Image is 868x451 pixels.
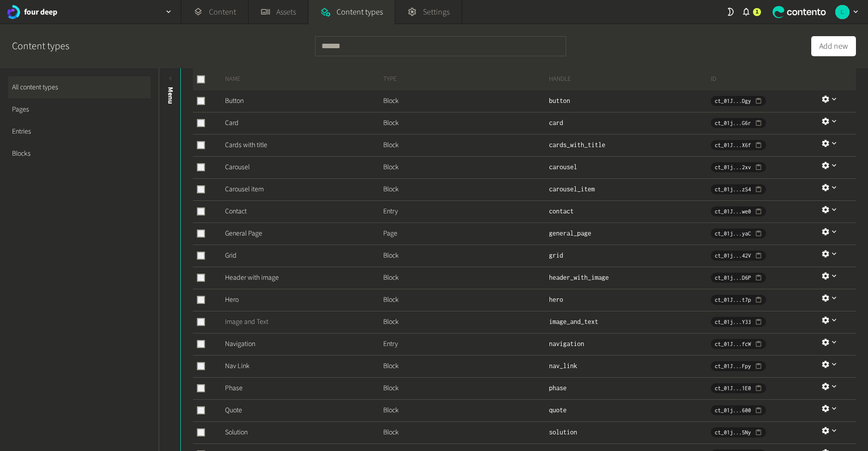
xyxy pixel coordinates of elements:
[711,339,766,349] button: ct_01J...fcW
[225,162,250,172] a: Carousel
[225,229,262,239] a: General Page
[225,184,264,194] a: Carousel item
[711,273,766,283] button: ct_01j...D6P
[383,134,549,156] td: Block
[12,39,69,54] h2: Content types
[383,178,549,200] td: Block
[715,163,751,172] span: ct_01j...2xv
[549,296,563,303] span: hero
[8,143,151,165] a: Blocks
[715,295,751,304] span: ct_01J...t7p
[711,140,766,150] button: ct_01J...X6f
[225,140,267,150] a: Cards with title
[6,5,20,19] img: four deep
[225,206,247,216] a: Contact
[711,405,766,415] button: ct_01j...600
[715,317,751,326] span: ct_01j...Y33
[715,273,751,282] span: ct_01j...D6P
[549,207,574,215] span: contact
[225,273,279,283] a: Header with image
[715,119,751,128] span: ct_01j...G6r
[549,252,563,259] span: grid
[225,427,248,437] a: Solution
[225,96,244,106] a: Button
[711,251,766,261] button: ct_01j...42V
[549,163,577,171] span: carousel
[383,156,549,178] td: Block
[715,141,751,150] span: ct_01J...X6f
[383,222,549,245] td: Page
[225,251,237,261] a: Grid
[715,340,751,349] span: ct_01J...fcW
[383,377,549,399] td: Block
[383,200,549,222] td: Entry
[711,295,766,305] button: ct_01J...t7p
[549,230,591,237] span: general_page
[383,311,549,333] td: Block
[711,229,766,239] button: ct_01j...yaC
[549,68,710,90] th: Handle
[225,317,268,327] a: Image and Text
[383,112,549,134] td: Block
[549,428,577,436] span: solution
[549,406,567,414] span: quote
[715,428,751,437] span: ct_01j...5Ny
[383,267,549,289] td: Block
[8,121,151,143] a: Entries
[549,274,609,281] span: header_with_image
[711,427,766,437] button: ct_01j...5Ny
[383,68,549,90] th: Type
[715,207,751,216] span: ct_01J...we0
[549,362,577,370] span: nav_link
[711,317,766,327] button: ct_01j...Y33
[225,295,239,305] a: Hero
[549,384,567,392] span: phase
[8,98,151,121] a: Pages
[549,97,570,104] span: button
[715,96,751,105] span: ct_01J...Dgy
[8,76,151,98] a: All content types
[225,383,243,393] a: Phase
[811,36,856,56] button: Add new
[24,6,57,18] h2: four deep
[715,251,751,260] span: ct_01j...42V
[225,339,255,349] a: Navigation
[715,406,751,415] span: ct_01j...600
[711,118,766,128] button: ct_01j...G6r
[715,384,751,393] span: ct_01J...1E0
[225,118,239,128] a: Card
[711,361,766,371] button: ct_01J...Fpy
[715,185,751,194] span: ct_01j...zS4
[383,355,549,377] td: Block
[383,333,549,355] td: Entry
[711,383,766,393] button: ct_01J...1E0
[711,184,766,194] button: ct_01j...zS4
[711,96,766,106] button: ct_01J...Dgy
[383,421,549,443] td: Block
[383,399,549,421] td: Block
[711,162,766,172] button: ct_01j...2xv
[715,362,751,371] span: ct_01J...Fpy
[383,289,549,311] td: Block
[337,6,383,18] span: Content types
[549,340,584,348] span: navigation
[165,87,176,104] span: Menu
[549,141,605,149] span: cards_with_title
[423,6,450,18] span: Settings
[383,245,549,267] td: Block
[549,318,598,325] span: image_and_text
[710,68,821,90] th: ID
[755,8,758,17] span: 1
[225,405,242,415] a: Quote
[225,361,250,371] a: Nav Link
[217,68,383,90] th: Name
[715,229,751,238] span: ct_01j...yaC
[383,90,549,112] td: Block
[549,185,595,193] span: carousel_item
[835,5,849,19] img: Luke
[711,206,766,216] button: ct_01J...we0
[549,119,563,127] span: card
